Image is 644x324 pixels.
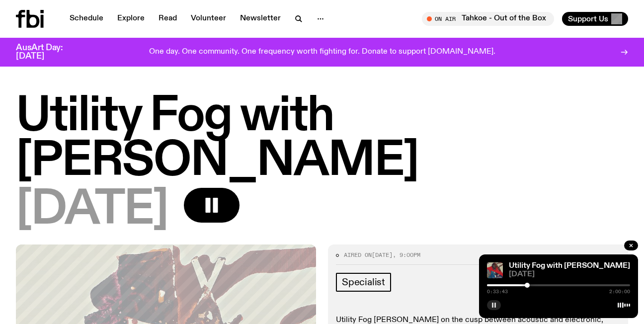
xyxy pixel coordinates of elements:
a: Specialist [336,273,391,292]
span: Specialist [342,277,385,288]
span: 2:00:00 [609,289,630,294]
a: Volunteer [185,12,232,26]
img: Cover to Mikoo's album It Floats [487,262,503,278]
a: Utility Fog with [PERSON_NAME] [509,262,630,270]
span: Aired on [344,251,372,259]
button: Support Us [562,12,628,26]
span: [DATE] [16,188,168,233]
p: One day. One community. One frequency worth fighting for. Donate to support [DOMAIN_NAME]. [149,48,495,57]
button: On AirTahkoe - Out of the Box [422,12,554,26]
span: [DATE] [372,251,393,259]
a: Newsletter [234,12,287,26]
span: Support Us [568,14,608,23]
span: , 9:00pm [393,251,420,259]
a: Schedule [64,12,109,26]
span: 0:33:43 [487,289,508,294]
a: Read [153,12,183,26]
h1: Utility Fog with [PERSON_NAME] [16,94,628,184]
h3: AusArt Day: [DATE] [16,44,80,61]
a: Explore [111,12,151,26]
span: [DATE] [509,271,630,278]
